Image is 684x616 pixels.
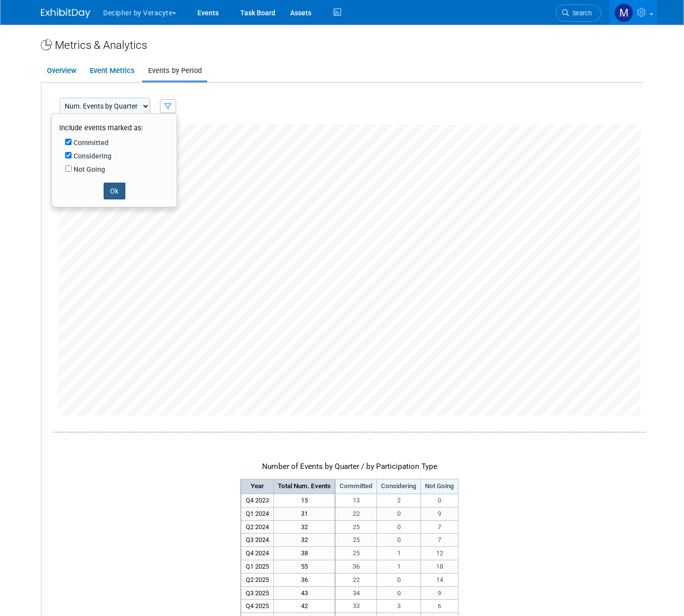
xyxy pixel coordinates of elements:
img: ExhibitDay [41,8,90,18]
td: 0 [377,507,421,520]
td: Q1 2024 [241,507,274,520]
td: 18 [421,560,458,573]
td: 2 [377,494,421,507]
td: 0 [377,573,421,586]
td: 3 [377,600,421,613]
td: Q4 2024 [241,547,274,560]
td: 0 [377,520,421,534]
th: Total Num. Events [274,479,336,494]
th: Considering [377,479,421,494]
div: Metrics & Analytics [41,37,643,53]
td: Q3 2024 [241,534,274,547]
td: 22 [335,507,377,520]
td: 0 [377,534,421,547]
td: 33 [335,600,377,613]
label: Committed [72,138,109,148]
div: Number of Events by Quarter / by Participation Type [53,432,646,476]
td: 36 [335,560,377,573]
td: 1 [377,547,421,560]
label: Not Going [72,164,105,174]
td: Q4 2023 [241,494,274,507]
td: 43 [274,586,336,600]
td: 55 [274,560,336,573]
a: Events by Period [142,61,207,80]
td: 42 [274,600,336,613]
td: 25 [335,520,377,534]
td: 7 [421,534,458,547]
td: 0 [377,586,421,600]
td: 13 [335,494,377,507]
a: Event Metrics [84,61,140,80]
a: Overview [41,61,82,80]
td: 38 [274,547,336,560]
td: 14 [421,573,458,586]
div: Include events marked as: [59,123,169,133]
th: Committed [335,479,377,494]
td: 25 [335,534,377,547]
td: Q4 2025 [241,600,274,613]
td: 6 [421,600,458,613]
td: 34 [335,586,377,600]
td: Q2 2024 [241,520,274,534]
td: Q2 2025 [241,573,274,586]
td: 32 [274,520,336,534]
td: 32 [274,534,336,547]
td: 7 [421,520,458,534]
td: 0 [421,494,458,507]
label: Considering [72,151,112,161]
td: 31 [274,507,336,520]
span: Search [569,9,592,17]
td: Q3 2025 [241,586,274,600]
td: 9 [421,586,458,600]
td: 25 [335,547,377,560]
td: 36 [274,573,336,586]
td: 15 [274,494,336,507]
td: 9 [421,507,458,520]
a: Search [556,4,601,22]
button: Ok [104,183,125,199]
th: Not Going [421,479,458,494]
td: 22 [335,573,377,586]
th: Year [241,479,274,494]
td: 1 [377,560,421,573]
img: Megan Gorostiza [614,3,633,22]
td: 12 [421,547,458,560]
td: Q1 2025 [241,560,274,573]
